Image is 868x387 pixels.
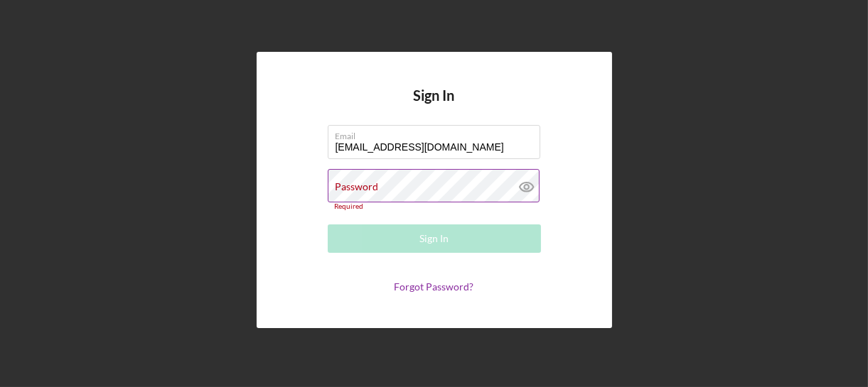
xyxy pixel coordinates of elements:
[336,126,540,141] label: Email
[395,280,474,293] a: Forgot Password?
[419,224,449,253] div: Sign In
[328,202,541,211] div: Required
[328,224,541,253] button: Sign In
[336,181,379,192] label: Password
[414,87,455,125] h4: Sign In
